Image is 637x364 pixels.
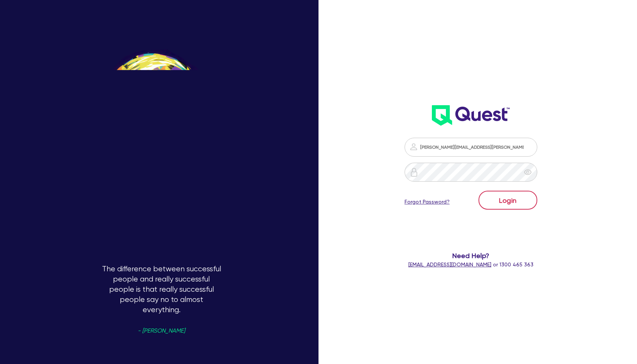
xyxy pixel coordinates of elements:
a: Forgot Password? [405,198,450,206]
span: - [PERSON_NAME] [138,328,185,334]
button: Login [479,191,537,210]
input: Email address [405,138,537,157]
a: [EMAIL_ADDRESS][DOMAIN_NAME] [408,261,491,268]
span: eye [524,168,532,176]
span: or 1300 465 363 [408,261,533,268]
img: wH2k97JdezQIQAAAABJRU5ErkJggg== [432,105,510,126]
img: icon-password [409,142,418,151]
img: icon-password [409,168,419,177]
span: Need Help? [387,250,555,261]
